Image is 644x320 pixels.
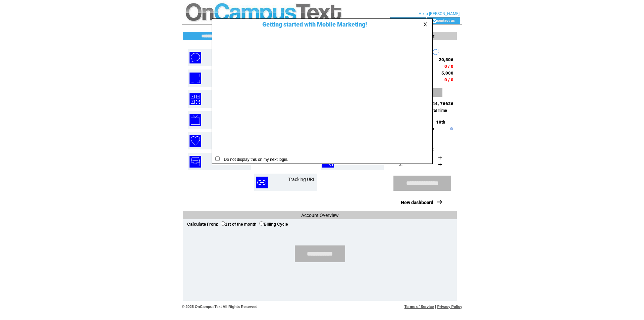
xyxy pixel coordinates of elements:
span: 10th [436,120,445,125]
img: contact_us_icon.gif [432,18,437,24]
span: 0 / 0 [444,77,453,82]
span: 2. [399,162,402,167]
span: © 2025 OnCampusText All Rights Reserved [182,305,258,309]
span: 20,506 [439,57,453,62]
img: tracking-url.png [256,177,268,188]
span: Account Overview [301,213,339,218]
span: Central Time [423,108,447,113]
img: inbox.png [190,156,201,168]
span: Calculate From: [187,222,218,227]
img: mobile-coupons.png [190,73,201,84]
a: Terms of Service [405,305,434,309]
img: account_icon.gif [400,18,406,24]
label: 1st of the month [221,222,256,227]
span: Getting started with Mobile Marketing! [256,21,367,28]
span: 0 / 0 [444,64,453,69]
a: Privacy Policy [437,305,462,309]
img: help.gif [448,127,453,130]
span: Hello [PERSON_NAME] [419,11,460,16]
a: contact us [437,18,455,22]
span: 71444, 76626 [424,101,453,106]
span: 5,000 [441,71,453,76]
img: birthday-wishes.png [190,135,201,147]
img: qr-codes.png [190,93,201,105]
input: 1st of the month [221,221,225,226]
label: Billing Cycle [259,222,288,227]
img: text-to-screen.png [190,114,201,126]
a: New dashboard [401,200,433,205]
span: Do not display this on my next login. [221,157,288,162]
img: text-blast.png [190,52,201,63]
a: Tracking URL [288,177,316,182]
span: | [435,305,436,309]
input: Billing Cycle [259,221,264,226]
